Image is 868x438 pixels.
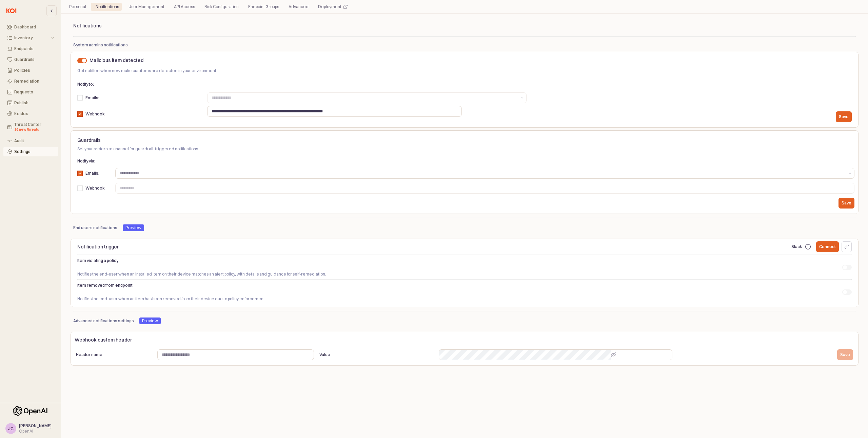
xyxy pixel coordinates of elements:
[14,90,54,94] div: Requests
[14,149,54,154] div: Settings
[170,3,199,11] div: API Access
[3,22,58,32] button: Dashboard
[92,3,123,11] div: Notifications
[73,225,117,231] p: End users notifications
[314,3,352,11] div: Deployment
[3,136,58,146] button: Audit
[85,185,105,191] span: Webhook:
[14,138,54,143] div: Audit
[846,168,854,178] button: Show suggestions
[839,114,849,119] p: Save
[518,93,526,103] button: Show suggestions
[14,36,50,40] div: Inventory
[318,3,341,11] div: Deployment
[77,243,786,250] p: Notification trigger
[14,122,54,132] div: Threat Center
[3,120,58,135] button: Threat Center
[14,25,54,29] div: Dashboard
[3,87,58,97] button: Requests
[77,68,462,74] p: Get notified when new malicious items are detected in your environment.
[204,3,239,11] div: Risk Configuration
[14,111,54,116] div: Koidex
[837,349,853,360] button: Save
[8,425,14,432] div: JC
[3,55,58,64] button: Guardrails
[174,3,195,11] div: API Access
[19,429,52,434] div: OpenAI
[90,57,143,63] span: Malicious item detected
[3,98,58,108] button: Publish
[200,3,243,11] div: Risk Configuration
[77,146,852,152] p: Set your preferred channel for guardrail-triggered notifications.
[77,258,118,264] p: Item violating a policy
[839,198,854,209] button: Save
[75,336,270,344] p: Webhook custom header
[319,352,330,357] span: Value
[76,352,102,357] span: Header name
[125,224,141,231] div: Preview
[73,22,102,29] p: Notifications
[142,317,158,324] div: Preview
[69,3,86,11] div: Personal
[124,3,169,11] div: User Management
[77,158,156,164] p: Notify via:
[85,95,99,100] span: Emails:
[73,318,134,324] p: Advanced notifications settings
[248,3,279,11] div: Endpoint Groups
[14,127,54,132] div: 16 new threats
[842,200,851,206] p: Save
[14,57,54,62] div: Guardrails
[836,111,852,122] button: Save
[816,241,839,252] button: Connect
[284,3,313,11] div: Advanced
[77,282,133,288] p: Item removed from endpoint
[5,423,16,434] button: JC
[14,101,54,105] div: Publish
[96,3,119,11] div: Notifications
[289,3,309,11] div: Advanced
[14,79,54,84] div: Remediation
[3,66,58,75] button: Policies
[77,296,266,302] p: Notifies the end-user when an item has been removed from their device due to policy enforcement.
[77,137,101,144] p: Guardrails
[840,352,850,357] p: Save
[85,111,105,116] span: Webhook:
[73,42,195,48] p: System admins notifications
[791,244,802,249] div: Slack
[19,423,52,428] span: [PERSON_NAME]
[819,244,836,249] p: Connect
[77,271,326,277] p: Notifies the end-user when an installed item on their device matches an alert policy, with detail...
[14,46,54,51] div: Endpoints
[3,76,58,86] button: Remediation
[3,33,58,43] button: Inventory
[14,68,54,73] div: Policies
[244,3,283,11] div: Endpoint Groups
[85,171,99,176] span: Emails:
[3,44,58,53] button: Endpoints
[611,352,616,357] button: Toggle password visibility
[77,81,267,87] p: Notify to:
[3,109,58,118] button: Koidex
[129,3,164,11] div: User Management
[65,3,90,11] div: Personal
[3,147,58,156] button: Settings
